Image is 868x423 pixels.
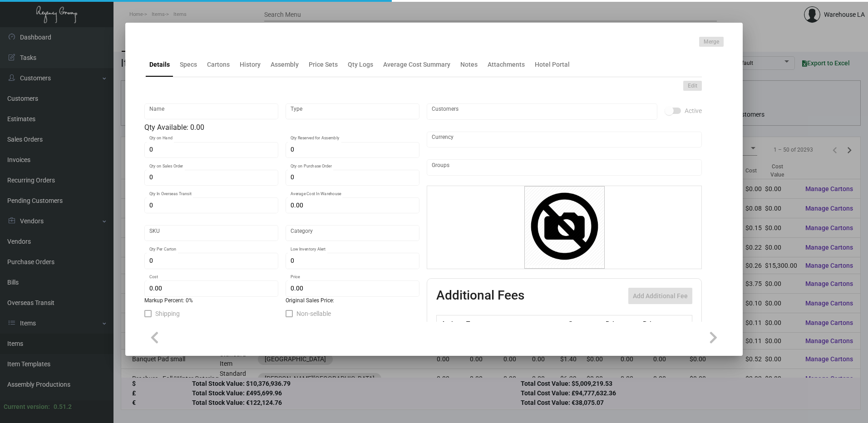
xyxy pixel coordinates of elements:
[207,60,230,69] div: Cartons
[641,315,681,331] th: Price type
[383,60,450,69] div: Average Cost Summary
[436,288,524,304] h2: Additional Fees
[437,315,464,331] th: Active
[603,315,641,331] th: Price
[180,60,197,69] div: Specs
[535,60,570,69] div: Hotel Portal
[155,308,180,319] span: Shipping
[685,105,702,116] span: Active
[348,60,373,69] div: Qty Logs
[271,60,299,69] div: Assembly
[704,38,719,46] span: Merge
[296,308,331,319] span: Non-sellable
[683,81,702,91] button: Edit
[432,108,653,115] input: Add new..
[488,60,525,69] div: Attachments
[460,60,478,69] div: Notes
[432,164,697,171] input: Add new..
[464,315,566,331] th: Type
[4,402,50,412] div: Current version:
[149,60,170,69] div: Details
[633,292,688,300] span: Add Additional Fee
[309,60,338,69] div: Price Sets
[566,315,603,331] th: Cost
[240,60,261,69] div: History
[628,288,692,304] button: Add Additional Fee
[688,82,697,90] span: Edit
[699,37,724,47] button: Merge
[54,402,72,412] div: 0.51.2
[144,122,419,133] div: Qty Available: 0.00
